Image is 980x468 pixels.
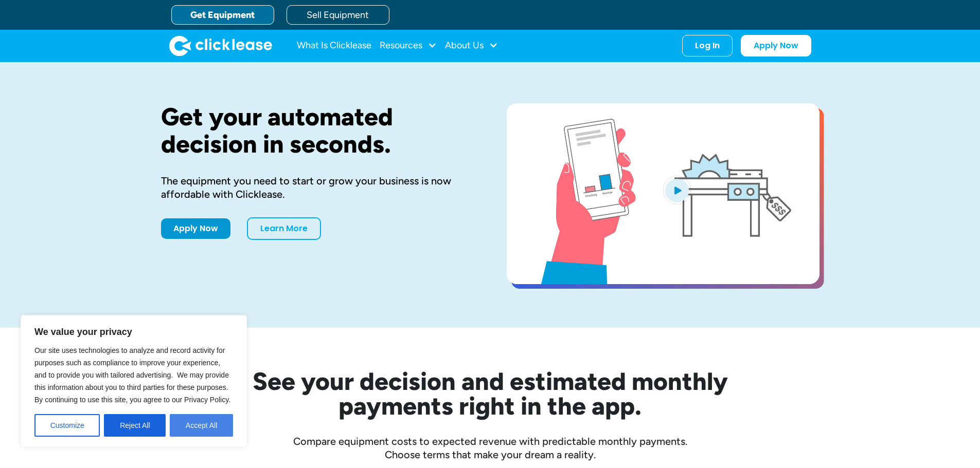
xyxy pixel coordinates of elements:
[445,35,498,56] div: About Us
[663,176,691,204] img: Blue play button logo on a light blue circular background
[287,5,389,25] a: Sell Equipment
[297,35,371,56] a: What Is Clicklease
[507,103,819,284] a: open lightbox
[169,35,272,56] a: home
[21,315,247,447] div: We value your privacy
[170,414,233,437] button: Accept All
[161,103,474,158] h1: Get your automated decision in seconds.
[695,41,720,51] div: Log In
[202,369,778,418] h2: See your decision and estimated monthly payments right in the app.
[161,435,819,461] div: Compare equipment costs to expected revenue with predictable monthly payments. Choose terms that ...
[380,35,437,56] div: Resources
[169,35,272,56] img: Clicklease logo
[34,414,100,437] button: Customize
[171,5,274,25] a: Get Equipment
[104,414,166,437] button: Reject All
[161,218,230,239] a: Apply Now
[34,346,230,404] span: Our site uses technologies to analyze and record activity for purposes such as compliance to impr...
[161,174,474,201] div: The equipment you need to start or grow your business is now affordable with Clicklease.
[741,35,811,57] a: Apply Now
[34,326,233,338] p: We value your privacy
[247,217,321,240] a: Learn More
